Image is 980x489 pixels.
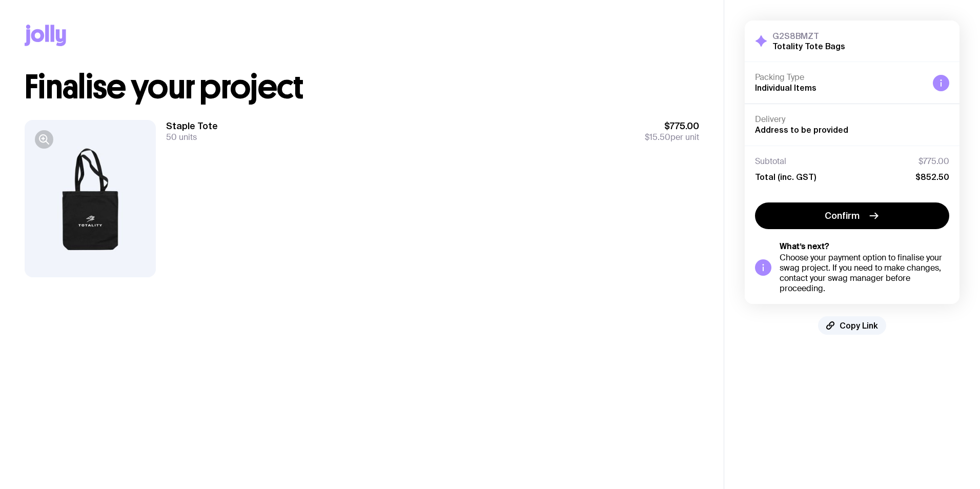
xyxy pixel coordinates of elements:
[25,71,699,104] h1: Finalise your project
[755,156,786,167] span: Subtotal
[772,31,845,41] h3: G2S8BMZT
[918,156,949,167] span: $775.00
[755,72,925,83] h4: Packing Type
[645,132,699,142] span: per unit
[645,132,670,142] span: $15.50
[772,41,845,51] h2: Totality Tote Bags
[755,114,949,125] h4: Delivery
[840,320,878,331] span: Copy Link
[166,132,197,142] span: 50 units
[780,241,949,252] h5: What’s next?
[825,210,860,222] span: Confirm
[755,172,816,182] span: Total (inc. GST)
[755,125,848,134] span: Address to be provided
[755,202,949,229] button: Confirm
[755,83,816,92] span: Individual Items
[645,120,699,132] span: $775.00
[818,316,886,335] button: Copy Link
[780,253,949,294] div: Choose your payment option to finalise your swag project. If you need to make changes, contact yo...
[166,120,218,132] h3: Staple Tote
[915,172,949,182] span: $852.50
